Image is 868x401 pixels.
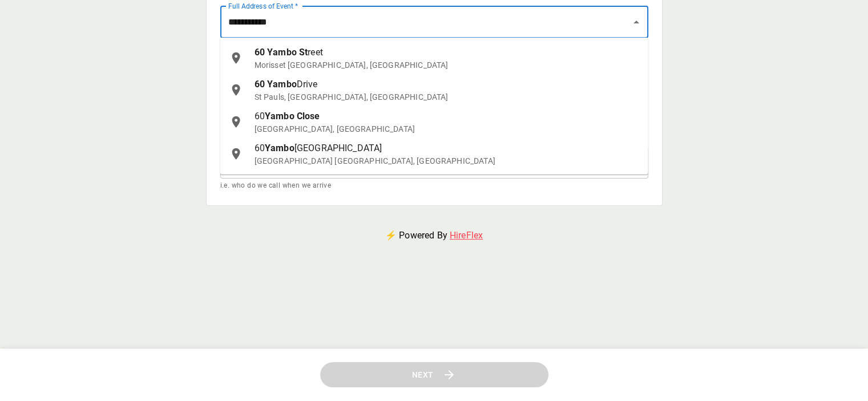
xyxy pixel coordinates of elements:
[255,123,639,135] p: [GEOGRAPHIC_DATA], [GEOGRAPHIC_DATA]
[220,180,648,192] p: i.e. who do we call when we arrive
[267,47,308,58] span: Yambo St
[297,79,318,90] span: Drive
[308,47,323,58] span: reet
[255,91,639,103] p: St Pauls, [GEOGRAPHIC_DATA], [GEOGRAPHIC_DATA]
[320,362,548,388] button: Next
[628,14,644,30] button: Close
[372,215,496,256] p: ⚡ Powered By
[450,230,483,241] a: HireFlex
[255,79,297,90] span: 60 Yambo
[294,143,382,153] span: [GEOGRAPHIC_DATA]
[255,47,265,58] span: 60
[265,143,294,153] span: Yambo
[255,155,639,167] p: [GEOGRAPHIC_DATA] [GEOGRAPHIC_DATA], [GEOGRAPHIC_DATA]
[265,111,320,121] span: Yambo Close
[255,59,639,71] p: Morisset [GEOGRAPHIC_DATA], [GEOGRAPHIC_DATA]
[228,1,298,11] label: Full Address of Event
[255,111,265,121] span: 60
[412,368,434,382] span: Next
[255,143,265,153] span: 60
